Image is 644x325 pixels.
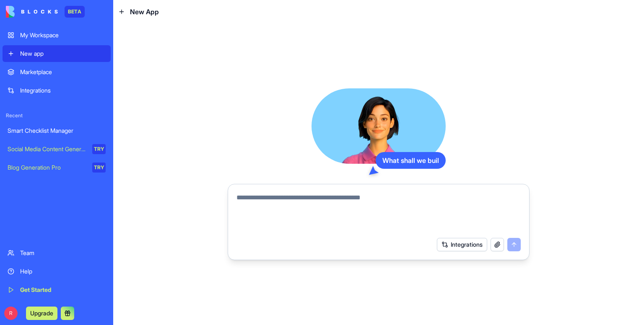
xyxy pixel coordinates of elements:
a: Smart Checklist Manager [3,122,111,139]
a: Blog Generation ProTRY [3,159,111,176]
div: What shall we buil [376,152,446,169]
div: Social Media Content Generator [8,145,86,153]
a: Marketplace [3,64,111,80]
div: Marketplace [20,68,106,76]
a: BETA [6,6,85,18]
a: Integrations [3,82,111,99]
div: Smart Checklist Manager [8,126,106,135]
img: logo [6,6,58,18]
div: New app [20,49,106,58]
a: Team [3,245,111,261]
div: My Workspace [20,31,106,39]
a: Get Started [3,281,111,298]
a: Help [3,263,111,280]
span: New App [130,7,159,17]
a: Social Media Content GeneratorTRY [3,141,111,157]
a: New app [3,45,111,62]
span: Recent [3,112,111,119]
a: Upgrade [26,309,57,317]
div: Team [20,249,106,257]
div: BETA [65,6,85,18]
a: My Workspace [3,27,111,44]
div: Help [20,267,106,276]
div: TRY [92,144,106,154]
button: Integrations [437,238,487,251]
div: TRY [92,162,106,173]
span: R [4,307,18,320]
div: Blog Generation Pro [8,163,86,172]
div: Integrations [20,86,106,95]
button: Upgrade [26,307,57,320]
div: Get Started [20,286,106,294]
